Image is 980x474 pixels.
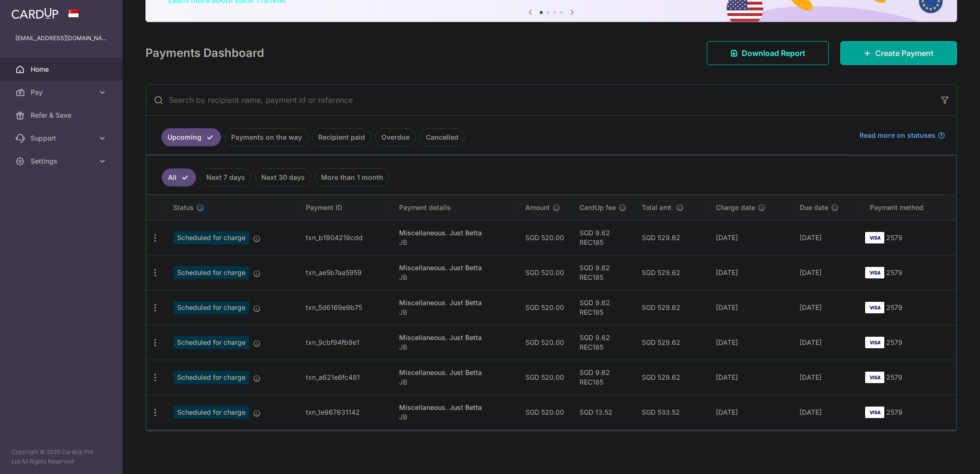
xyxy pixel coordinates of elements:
div: Miscellaneous. Just Betta [399,228,510,238]
td: txn_9cbf94fb9e1 [298,325,391,360]
span: Refer & Save [31,110,94,120]
td: SGD 9.62 REC185 [572,290,634,325]
img: Bank Card [865,302,884,313]
td: txn_a621e6fc481 [298,360,391,395]
span: 2579 [886,338,902,346]
p: [EMAIL_ADDRESS][DOMAIN_NAME] [15,33,107,43]
td: txn_5d6169e9b75 [298,290,391,325]
span: Scheduled for charge [173,336,249,349]
img: CardUp [11,8,58,19]
img: Bank Card [865,407,884,418]
td: SGD 529.62 [634,325,708,360]
span: 2579 [886,303,902,311]
p: JB [399,377,510,387]
td: SGD 520.00 [518,220,572,255]
a: Next 7 days [200,168,251,187]
span: 2579 [886,268,902,276]
td: SGD 520.00 [518,360,572,395]
th: Payment details [391,195,518,220]
td: [DATE] [708,395,792,430]
a: Create Payment [840,41,957,65]
span: Scheduled for charge [173,231,249,244]
div: Miscellaneous. Just Betta [399,333,510,342]
p: JB [399,342,510,352]
span: Total amt. [642,203,673,212]
td: SGD 9.62 REC185 [572,255,634,290]
td: SGD 520.00 [518,395,572,430]
td: [DATE] [792,290,862,325]
td: [DATE] [792,220,862,255]
div: Miscellaneous. Just Betta [399,298,510,308]
a: Next 30 days [255,168,311,187]
span: Scheduled for charge [173,266,249,279]
a: All [162,168,196,187]
td: SGD 13.52 [572,395,634,430]
span: Scheduled for charge [173,301,249,314]
span: Amount [525,203,550,212]
td: SGD 529.62 [634,290,708,325]
span: Settings [31,156,94,166]
img: Bank Card [865,372,884,383]
td: [DATE] [792,325,862,360]
a: Read more on statuses [859,131,945,140]
td: [DATE] [708,255,792,290]
a: Payments on the way [225,128,308,146]
th: Payment method [862,195,956,220]
td: [DATE] [708,360,792,395]
td: [DATE] [708,290,792,325]
td: txn_b1904219cdd [298,220,391,255]
span: Due date [800,203,828,212]
td: [DATE] [708,220,792,255]
span: Support [31,133,94,143]
input: Search by recipient name, payment id or reference [146,85,934,115]
img: Bank Card [865,337,884,348]
th: Payment ID [298,195,391,220]
td: SGD 520.00 [518,325,572,360]
div: Miscellaneous. Just Betta [399,263,510,273]
a: More than 1 month [315,168,390,187]
span: Home [31,65,94,74]
td: SGD 529.62 [634,255,708,290]
img: Bank Card [865,232,884,243]
a: Cancelled [420,128,465,146]
span: Pay [31,88,94,97]
td: SGD 529.62 [634,220,708,255]
a: Upcoming [161,128,221,146]
span: Scheduled for charge [173,406,249,419]
span: 2579 [886,233,902,242]
span: Create Payment [875,47,934,59]
td: SGD 533.52 [634,395,708,430]
td: [DATE] [792,255,862,290]
span: Download Report [742,47,805,59]
td: txn_ae5b7aa5959 [298,255,391,290]
div: Miscellaneous. Just Betta [399,403,510,412]
td: txn_1e967631142 [298,395,391,430]
td: [DATE] [792,395,862,430]
td: SGD 520.00 [518,255,572,290]
td: [DATE] [792,360,862,395]
a: Overdue [375,128,416,146]
span: Charge date [716,203,755,212]
h4: Payments Dashboard [145,44,264,62]
span: Status [173,203,194,212]
span: Read more on statuses [859,131,935,140]
td: [DATE] [708,325,792,360]
td: SGD 9.62 REC185 [572,325,634,360]
a: Download Report [707,41,829,65]
td: SGD 9.62 REC185 [572,220,634,255]
p: JB [399,308,510,317]
span: 2579 [886,408,902,416]
p: JB [399,412,510,422]
td: SGD 520.00 [518,290,572,325]
td: SGD 9.62 REC185 [572,360,634,395]
td: SGD 529.62 [634,360,708,395]
span: CardUp fee [579,203,616,212]
div: Miscellaneous. Just Betta [399,368,510,377]
a: Recipient paid [312,128,371,146]
p: JB [399,273,510,282]
img: Bank Card [865,267,884,278]
span: Scheduled for charge [173,371,249,384]
p: JB [399,238,510,247]
span: 2579 [886,373,902,381]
